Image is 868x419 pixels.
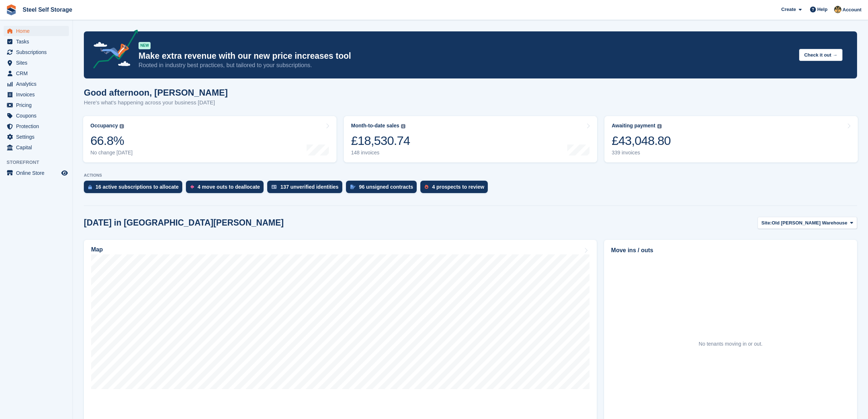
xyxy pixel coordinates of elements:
[16,58,60,68] span: Sites
[96,184,179,190] div: 16 active subscriptions to allocate
[83,116,336,162] a: Occupancy 66.8% No change [DATE]
[84,181,186,197] a: 16 active subscriptions to allocate
[90,133,133,148] div: 66.8%
[4,36,69,47] a: menu
[90,123,118,129] div: Occupancy
[346,181,421,197] a: 96 unsigned contracts
[16,79,60,89] span: Analytics
[344,116,597,162] a: Month-to-date sales £18,530.74 148 invoices
[4,79,69,89] a: menu
[425,185,428,189] img: prospect-51fa495bee0391a8d652442698ab0144808aea92771e9ea1ae160a38d050c398.svg
[657,124,662,128] img: icon-info-grey-7440780725fd019a000dd9b08b2336e03edf1995a4989e88bcd33f0948082b44.svg
[90,150,133,156] div: No change [DATE]
[612,123,655,129] div: Awaiting payment
[91,246,103,253] h2: Map
[4,47,69,57] a: menu
[359,184,413,190] div: 96 unsigned contracts
[7,159,73,166] span: Storefront
[88,185,92,189] img: active_subscription_to_allocate_icon-d502201f5373d7db506a760aba3b589e785aa758c864c3986d89f69b8ff3...
[139,51,793,61] p: Make extra revenue with our new price increases tool
[16,36,60,47] span: Tasks
[4,100,69,110] a: menu
[834,6,841,13] img: James Steel
[612,150,671,156] div: 339 invoices
[4,89,69,100] a: menu
[4,58,69,68] a: menu
[84,88,228,97] h1: Good afternoon, [PERSON_NAME]
[699,340,763,348] div: No tenants moving in or out.
[16,142,60,153] span: Capital
[762,219,772,227] span: Site:
[87,30,138,71] img: price-adjustments-announcement-icon-8257ccfd72463d97f412b2fc003d46551f7dbcb40ab6d574587a9cd5c0d94...
[817,6,828,13] span: Help
[198,184,260,190] div: 4 move outs to deallocate
[16,111,60,121] span: Coupons
[612,133,671,148] div: £43,048.80
[16,47,60,57] span: Subscriptions
[186,181,267,197] a: 4 move outs to deallocate
[4,168,69,178] a: menu
[4,68,69,78] a: menu
[842,6,861,14] span: Account
[781,6,796,13] span: Create
[799,49,842,61] button: Check it out →
[84,173,857,178] p: ACTIONS
[4,121,69,131] a: menu
[351,133,410,148] div: £18,530.74
[16,168,60,178] span: Online Store
[351,150,410,156] div: 148 invoices
[4,111,69,121] a: menu
[350,185,355,189] img: contract_signature_icon-13c848040528278c33f63329250d36e43548de30e8caae1d1a13099fd9432cc5.svg
[611,246,850,255] h2: Move ins / outs
[4,26,69,36] a: menu
[16,100,60,110] span: Pricing
[401,124,405,128] img: icon-info-grey-7440780725fd019a000dd9b08b2336e03edf1995a4989e88bcd33f0948082b44.svg
[420,181,491,197] a: 4 prospects to review
[60,169,69,177] a: Preview store
[16,89,60,100] span: Invoices
[120,124,124,128] img: icon-info-grey-7440780725fd019a000dd9b08b2336e03edf1995a4989e88bcd33f0948082b44.svg
[4,142,69,153] a: menu
[84,218,284,228] h2: [DATE] in [GEOGRAPHIC_DATA][PERSON_NAME]
[758,217,857,229] button: Site: Old [PERSON_NAME] Warehouse
[190,185,194,189] img: move_outs_to_deallocate_icon-f764333ba52eb49d3ac5e1228854f67142a1ed5810a6f6cc68b1a99e826820c5.svg
[432,184,484,190] div: 4 prospects to review
[772,219,848,227] span: Old [PERSON_NAME] Warehouse
[16,68,60,78] span: CRM
[6,4,17,15] img: stora-icon-8386f47178a22dfd0bd8f6a31ec36ba5ce8667c1dd55bd0f319d3a0aa187defe.svg
[16,132,60,142] span: Settings
[84,99,228,107] p: Here's what's happening across your business [DATE]
[20,4,75,16] a: Steel Self Storage
[280,184,339,190] div: 137 unverified identities
[351,123,399,129] div: Month-to-date sales
[16,121,60,131] span: Protection
[139,61,793,69] p: Rooted in industry best practices, but tailored to your subscriptions.
[4,132,69,142] a: menu
[267,181,346,197] a: 137 unverified identities
[139,42,151,49] div: NEW
[272,185,277,189] img: verify_identity-adf6edd0f0f0b5bbfe63781bf79b02c33cf7c696d77639b501bdc392416b5a36.svg
[604,116,858,162] a: Awaiting payment £43,048.80 339 invoices
[16,26,60,36] span: Home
